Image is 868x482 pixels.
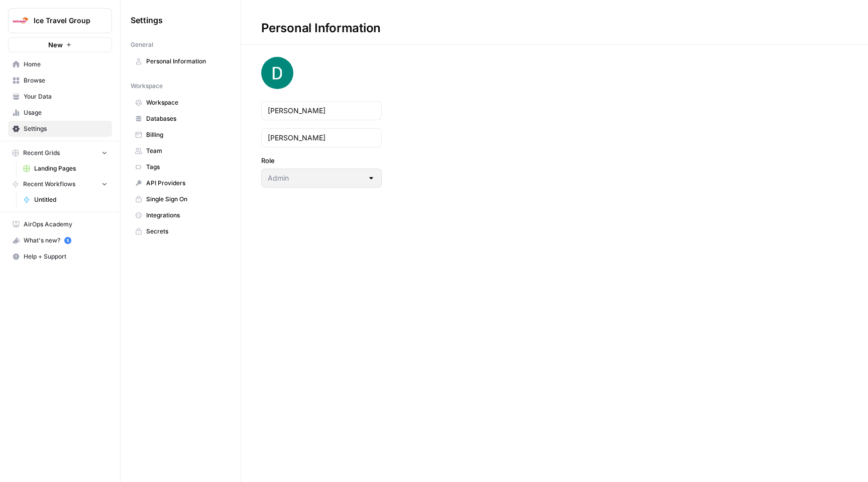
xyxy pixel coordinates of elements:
[131,40,153,49] span: General
[19,192,112,208] a: Untitled
[146,146,226,155] span: Team
[66,238,69,243] text: 5
[8,89,112,105] a: Your Data
[131,159,231,175] a: Tags
[34,195,107,204] span: Untitled
[8,121,112,137] a: Settings
[146,163,226,172] span: Tags
[131,111,231,127] a: Databases
[24,108,107,117] span: Usage
[146,114,226,123] span: Databases
[23,148,60,157] span: Recent Grids
[146,57,226,66] span: Personal Information
[48,40,63,50] span: New
[131,191,231,207] a: Single Sign On
[34,16,94,26] span: Ice Travel Group
[146,211,226,220] span: Integrations
[8,249,112,265] button: Help + Support
[64,237,71,244] a: 5
[131,82,163,91] span: Workspace
[8,177,112,192] button: Recent Workflows
[24,124,107,133] span: Settings
[261,155,382,166] label: Role
[8,232,112,249] button: What's new? 5
[8,72,112,89] a: Browse
[146,130,226,139] span: Billing
[34,164,107,173] span: Landing Pages
[8,56,112,72] a: Home
[8,145,112,160] button: Recent Grids
[24,76,107,85] span: Browse
[146,179,226,188] span: API Providers
[24,92,107,101] span: Your Data
[24,252,107,261] span: Help + Support
[24,220,107,229] span: AirOps Academy
[146,227,226,236] span: Secrets
[23,180,75,189] span: Recent Workflows
[146,195,226,204] span: Single Sign On
[8,37,112,52] button: New
[261,57,293,89] img: avatar
[131,175,231,191] a: API Providers
[131,53,231,69] a: Personal Information
[24,60,107,69] span: Home
[131,95,231,111] a: Workspace
[12,12,30,30] img: Ice Travel Group Logo
[146,98,226,107] span: Workspace
[131,143,231,159] a: Team
[241,20,401,36] div: Personal Information
[131,207,231,223] a: Integrations
[8,105,112,121] a: Usage
[131,127,231,143] a: Billing
[131,14,163,26] span: Settings
[8,8,112,33] button: Workspace: Ice Travel Group
[19,160,112,177] a: Landing Pages
[131,223,231,239] a: Secrets
[9,233,112,248] div: What's new?
[8,216,112,232] a: AirOps Academy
